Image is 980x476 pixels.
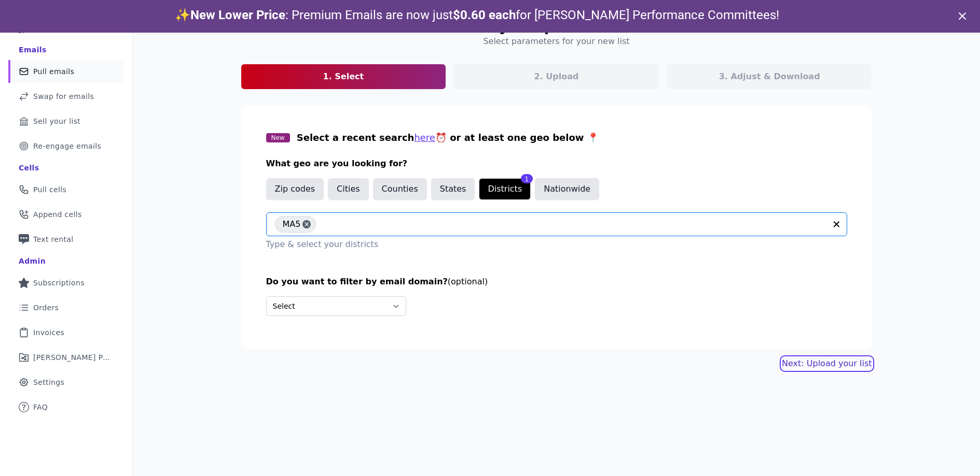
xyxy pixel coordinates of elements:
a: Next: Upload your list [782,357,872,370]
span: Append cells [33,209,82,220]
span: Settings [33,377,64,387]
button: Districts [479,178,531,200]
span: Subscriptions [33,278,85,288]
button: Cities [328,178,369,200]
span: Do you want to filter by email domain? [266,277,448,286]
p: Type & select your districts [266,238,847,251]
p: 1. Select [323,70,364,83]
span: Invoices [33,327,64,338]
p: 2. Upload [534,70,579,83]
a: FAQ [8,396,124,419]
span: Select a recent search ⏰ or at least one geo below 📍 [297,132,599,143]
span: FAQ [33,402,48,412]
span: Sell your list [33,116,80,126]
p: 3. Adjust & Download [719,70,820,83]
a: Subscriptions [8,271,124,294]
h4: Select parameters for your new list [483,35,629,48]
span: MA5 [283,216,301,233]
a: Pull emails [8,60,124,83]
span: Orders [33,302,59,313]
a: Text rental [8,228,124,251]
a: Sell your list [8,110,124,133]
button: Counties [373,178,427,200]
span: Text rental [33,234,74,244]
div: Cells [19,163,39,173]
span: Swap for emails [33,91,94,102]
a: [PERSON_NAME] Performance [8,346,124,369]
div: Admin [19,256,46,266]
a: Orders [8,296,124,319]
button: Zip codes [266,178,324,200]
div: 1 [521,174,533,183]
span: New [266,133,290,142]
a: Swap for emails [8,85,124,108]
button: here [414,131,435,145]
a: Pull cells [8,178,124,201]
a: 1. Select [241,64,446,89]
a: Re-engage emails [8,135,124,157]
div: Emails [19,45,47,55]
a: Settings [8,371,124,394]
span: (optional) [448,277,488,286]
span: Re-engage emails [33,141,101,151]
h3: What geo are you looking for? [266,157,847,170]
span: Pull emails [33,66,74,77]
a: Invoices [8,321,124,344]
span: Pull cells [33,184,66,195]
button: States [431,178,475,200]
a: Append cells [8,203,124,226]
button: Nationwide [535,178,599,200]
span: [PERSON_NAME] Performance [33,352,112,363]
